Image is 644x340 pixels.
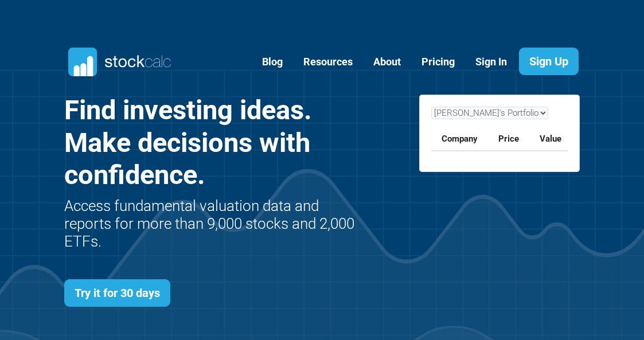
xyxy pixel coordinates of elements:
[365,48,409,76] a: About
[488,128,529,151] th: Price
[467,48,516,76] a: Sign In
[431,128,488,151] th: Company
[64,94,358,191] h1: Find investing ideas. Make decisions with confidence.
[253,48,291,76] a: Blog
[413,48,463,76] a: Pricing
[295,48,361,76] a: Resources
[529,128,572,151] th: Value
[64,279,170,307] a: Try it for 30 days
[519,48,579,75] a: Sign Up
[64,197,358,251] h2: Access fundamental valuation data and reports for more than 9,000 stocks and 2,000 ETFs.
